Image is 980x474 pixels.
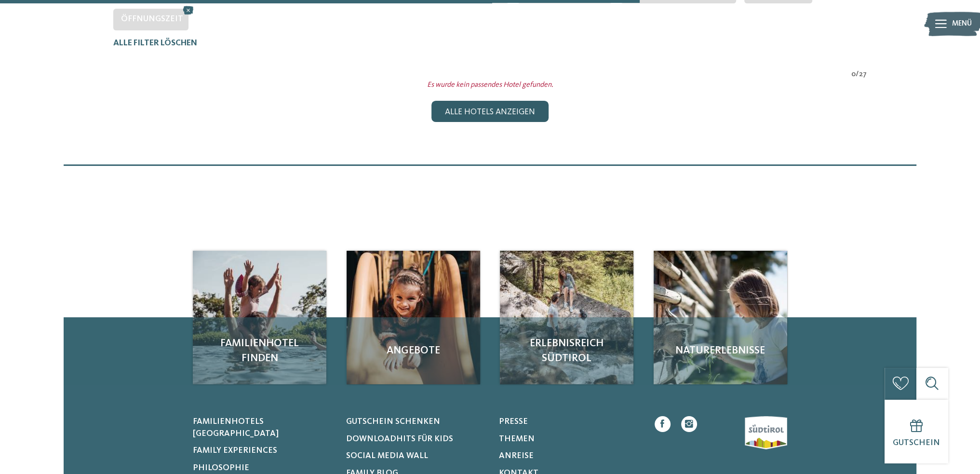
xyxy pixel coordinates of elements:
[346,433,485,446] a: Downloadhits für Kids
[431,101,548,122] div: Alle Hotels anzeigen
[654,251,787,384] a: Familienhotels gesucht? Hier findet ihr die besten! Naturerlebnisse
[499,416,639,428] a: Presse
[499,433,639,446] a: Themen
[346,435,453,443] span: Downloadhits für Kids
[856,69,859,80] span: /
[193,418,279,438] span: Familienhotels [GEOGRAPHIC_DATA]
[346,450,485,462] a: Social Media Wall
[193,445,333,457] a: Family Experiences
[510,336,623,366] span: Erlebnisreich Südtirol
[105,80,874,91] div: Es wurde kein passendes Hotel gefunden.
[193,416,333,440] a: Familienhotels [GEOGRAPHIC_DATA]
[193,251,326,384] a: Familienhotels gesucht? Hier findet ihr die besten! Familienhotel finden
[113,39,197,47] span: Alle Filter löschen
[499,435,535,443] span: Themen
[193,447,277,455] span: Family Experiences
[193,464,249,472] span: Philosophie
[885,400,948,463] a: Gutschein
[347,251,480,384] img: Familienhotels gesucht? Hier findet ihr die besten!
[121,15,183,23] span: Öffnungszeit
[346,416,485,428] a: Gutschein schenken
[859,69,867,80] span: 27
[893,439,940,447] span: Gutschein
[654,251,787,384] img: Familienhotels gesucht? Hier findet ihr die besten!
[500,251,633,384] img: Familienhotels gesucht? Hier findet ihr die besten!
[346,418,440,426] span: Gutschein schenken
[500,251,633,384] a: Familienhotels gesucht? Hier findet ihr die besten! Erlebnisreich Südtirol
[664,343,777,358] span: Naturerlebnisse
[499,418,528,426] span: Presse
[357,343,470,358] span: Angebote
[346,452,428,460] span: Social Media Wall
[499,452,534,460] span: Anreise
[347,251,480,384] a: Familienhotels gesucht? Hier findet ihr die besten! Angebote
[193,251,326,384] img: Familienhotels gesucht? Hier findet ihr die besten!
[851,69,856,80] span: 0
[203,336,316,366] span: Familienhotel finden
[499,450,639,462] a: Anreise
